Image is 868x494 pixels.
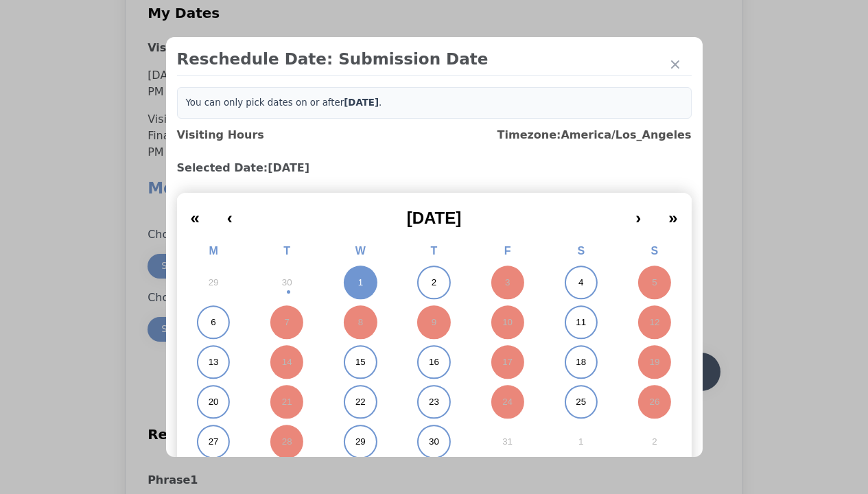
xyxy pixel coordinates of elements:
[502,316,513,329] abbr: October 10, 2025
[177,303,250,342] button: October 6, 2025
[250,422,324,462] button: October 28, 2025
[324,303,397,342] button: October 8, 2025
[283,245,290,257] abbr: Tuesday
[544,303,618,342] button: October 11, 2025
[618,303,691,342] button: October 12, 2025
[577,245,585,257] abbr: Saturday
[544,263,618,303] button: October 4, 2025
[544,422,618,462] button: November 1, 2025
[578,277,583,289] abbr: October 4, 2025
[177,48,692,70] h2: Reschedule Date: Submission Date
[397,342,471,382] button: October 16, 2025
[502,396,513,408] abbr: October 24, 2025
[655,198,691,228] button: »
[650,356,660,368] abbr: October 19, 2025
[651,245,659,257] abbr: Sunday
[282,356,292,368] abbr: October 14, 2025
[211,316,215,329] abbr: October 6, 2025
[177,198,213,228] button: «
[397,382,471,422] button: October 23, 2025
[324,263,397,303] button: October 1, 2025
[209,396,219,408] abbr: October 20, 2025
[652,436,657,448] abbr: November 2, 2025
[324,422,397,462] button: October 29, 2025
[471,422,544,462] button: October 31, 2025
[397,422,471,462] button: October 30, 2025
[355,436,366,448] abbr: October 29, 2025
[355,245,366,257] abbr: Wednesday
[652,277,657,289] abbr: October 5, 2025
[544,342,618,382] button: October 18, 2025
[578,436,583,448] abbr: November 1, 2025
[355,396,366,408] abbr: October 22, 2025
[213,198,246,228] button: ‹
[544,382,618,422] button: October 25, 2025
[618,263,691,303] button: October 5, 2025
[250,303,324,342] button: October 7, 2025
[177,127,264,143] h3: Visiting Hours
[282,436,292,448] abbr: October 28, 2025
[358,316,363,329] abbr: October 8, 2025
[397,303,471,342] button: October 9, 2025
[246,198,622,228] button: [DATE]
[429,436,439,448] abbr: October 30, 2025
[576,356,586,368] abbr: October 18, 2025
[471,342,544,382] button: October 17, 2025
[358,277,363,289] abbr: October 1, 2025
[177,263,250,303] button: September 29, 2025
[177,342,250,382] button: October 13, 2025
[250,342,324,382] button: October 14, 2025
[324,342,397,382] button: October 15, 2025
[177,160,692,176] h3: Selected Date: [DATE]
[177,382,250,422] button: October 20, 2025
[502,436,513,448] abbr: October 31, 2025
[407,209,462,227] span: [DATE]
[432,277,436,289] abbr: October 2, 2025
[618,342,691,382] button: October 19, 2025
[622,198,655,228] button: ›
[471,382,544,422] button: October 24, 2025
[250,382,324,422] button: October 21, 2025
[324,382,397,422] button: October 22, 2025
[209,245,218,257] abbr: Monday
[397,263,471,303] button: October 2, 2025
[355,356,366,368] abbr: October 15, 2025
[250,263,324,303] button: September 30, 2025
[209,436,219,448] abbr: October 27, 2025
[650,396,660,408] abbr: October 26, 2025
[576,316,586,329] abbr: October 11, 2025
[432,316,436,329] abbr: October 9, 2025
[177,422,250,462] button: October 27, 2025
[282,277,292,289] abbr: September 30, 2025
[618,382,691,422] button: October 26, 2025
[282,396,292,408] abbr: October 21, 2025
[497,127,692,143] h3: Timezone: America/Los_Angeles
[471,303,544,342] button: October 10, 2025
[209,277,219,289] abbr: September 29, 2025
[285,316,290,329] abbr: October 7, 2025
[429,396,439,408] abbr: October 23, 2025
[431,245,438,257] abbr: Thursday
[502,356,513,368] abbr: October 17, 2025
[429,356,439,368] abbr: October 16, 2025
[177,87,692,119] div: You can only pick dates on or after .
[505,277,510,289] abbr: October 3, 2025
[471,263,544,303] button: October 3, 2025
[344,97,379,108] b: [DATE]
[209,356,219,368] abbr: October 13, 2025
[576,396,586,408] abbr: October 25, 2025
[618,422,691,462] button: November 2, 2025
[504,245,511,257] abbr: Friday
[650,316,660,329] abbr: October 12, 2025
